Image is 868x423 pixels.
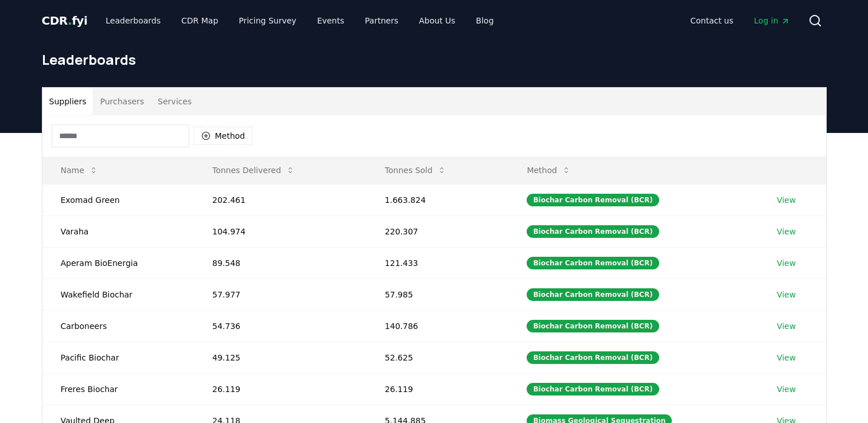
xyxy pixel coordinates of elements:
[527,351,659,364] div: Biochar Carbon Removal (BCR)
[777,257,796,269] a: View
[194,373,367,405] td: 26.119
[527,257,659,269] div: Biochar Carbon Removal (BCR)
[42,216,194,247] td: Varaha
[410,10,464,31] a: About Us
[681,10,799,31] nav: Main
[42,310,194,342] td: Carboneers
[194,184,367,216] td: 202.461
[93,88,151,115] button: Purchasers
[68,14,72,28] span: .
[42,14,88,28] span: CDR fyi
[42,342,194,373] td: Pacific Biochar
[367,247,509,279] td: 121.433
[42,50,827,69] h1: Leaderboards
[367,216,509,247] td: 220.307
[42,279,194,310] td: Wakefield Biochar
[367,310,509,342] td: 140.786
[308,10,353,31] a: Events
[681,10,742,31] a: Contact us
[527,225,659,238] div: Biochar Carbon Removal (BCR)
[745,10,799,31] a: Log in
[356,10,407,31] a: Partners
[96,10,503,31] nav: Main
[194,342,367,373] td: 49.125
[527,194,659,206] div: Biochar Carbon Removal (BCR)
[367,184,509,216] td: 1.663.824
[367,373,509,405] td: 26.119
[194,279,367,310] td: 57.977
[96,10,170,31] a: Leaderboards
[42,373,194,405] td: Freres Biochar
[194,127,253,145] button: Method
[52,159,107,182] button: Name
[527,288,659,301] div: Biochar Carbon Removal (BCR)
[194,216,367,247] td: 104.974
[367,279,509,310] td: 57.985
[42,13,88,29] a: CDR.fyi
[367,342,509,373] td: 52.625
[527,320,659,332] div: Biochar Carbon Removal (BCR)
[376,159,456,182] button: Tonnes Sold
[777,383,796,395] a: View
[467,10,503,31] a: Blog
[777,194,796,206] a: View
[194,310,367,342] td: 54.736
[527,383,659,395] div: Biochar Carbon Removal (BCR)
[777,226,796,237] a: View
[754,15,789,26] span: Log in
[517,159,580,182] button: Method
[151,88,198,115] button: Services
[777,320,796,332] a: View
[42,184,194,216] td: Exomad Green
[194,247,367,279] td: 89.548
[42,247,194,279] td: Aperam BioEnergia
[777,289,796,300] a: View
[229,10,305,31] a: Pricing Survey
[42,88,94,115] button: Suppliers
[777,352,796,363] a: View
[172,10,227,31] a: CDR Map
[203,159,304,182] button: Tonnes Delivered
